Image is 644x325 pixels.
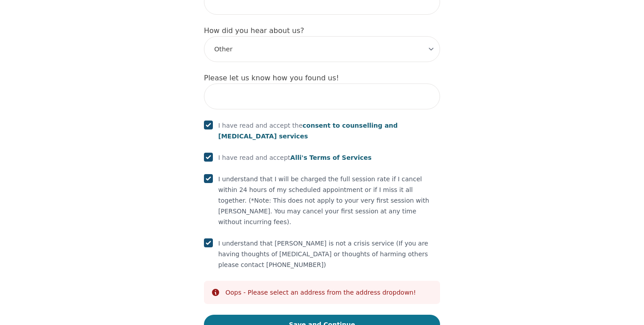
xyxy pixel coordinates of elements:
p: I have read and accept [218,152,372,163]
div: Please select an address from the address dropdown! [225,288,416,297]
label: How did you hear about us? [204,26,304,35]
span: Alli's Terms of Services [290,154,372,161]
span: Oops - [225,289,246,296]
p: I have read and accept the [218,120,440,142]
p: I understand that I will be charged the full session rate if I cancel within 24 hours of my sched... [218,174,440,227]
p: I understand that [PERSON_NAME] is not a crisis service (If you are having thoughts of [MEDICAL_D... [218,238,440,270]
span: consent to counselling and [MEDICAL_DATA] services [218,122,398,140]
label: Please let us know how you found us! [204,74,339,82]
